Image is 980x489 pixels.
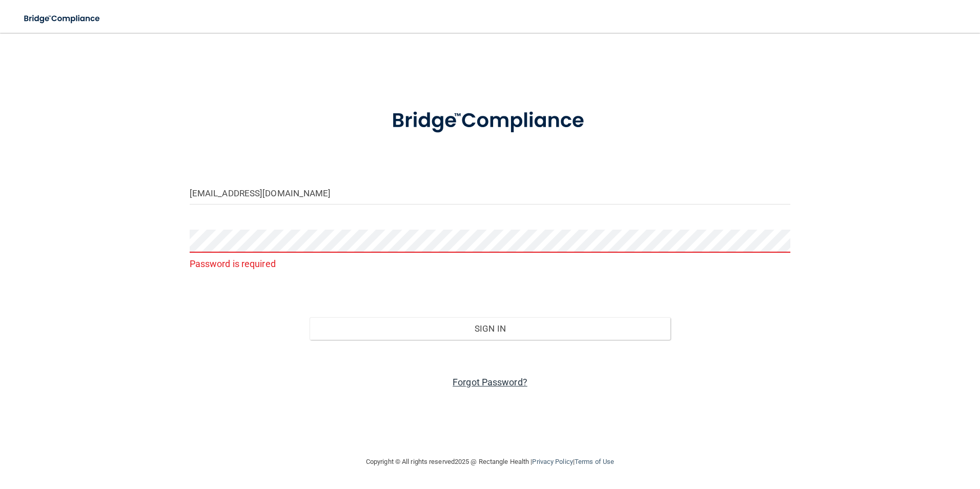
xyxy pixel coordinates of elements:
input: Email [190,181,791,205]
img: bridge_compliance_login_screen.278c3ca4.svg [15,8,110,29]
div: Copyright © All rights reserved 2025 @ Rectangle Health | | [303,445,677,478]
a: Privacy Policy [532,458,573,465]
a: Terms of Use [575,458,614,465]
a: Forgot Password? [453,377,527,388]
img: bridge_compliance_login_screen.278c3ca4.svg [371,94,609,148]
p: Password is required [190,255,791,272]
button: Sign In [310,317,670,340]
